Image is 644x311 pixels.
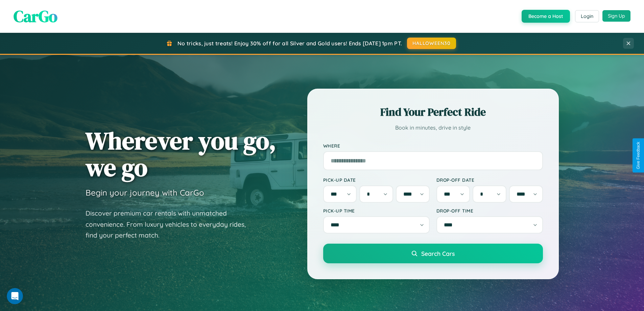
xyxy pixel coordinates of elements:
p: Discover premium car rentals with unmatched convenience. From luxury vehicles to everyday rides, ... [86,208,255,241]
button: Sign Up [602,10,630,22]
label: Drop-off Date [436,177,543,183]
iframe: Intercom live chat [7,288,23,304]
button: Search Cars [323,244,543,263]
span: No tricks, just treats! Enjoy 30% off for all Silver and Gold users! Ends [DATE] 1pm PT. [177,40,402,47]
label: Pick-up Time [323,208,430,214]
button: Become a Host [522,10,570,23]
h1: Wherever you go, we go [86,127,276,181]
h2: Find Your Perfect Ride [323,105,543,119]
label: Drop-off Time [436,208,543,214]
button: Login [575,10,599,22]
p: Book in minutes, drive in style [323,123,543,133]
label: Where [323,143,543,149]
span: Search Cars [421,250,455,257]
h3: Begin your journey with CarGo [86,187,204,198]
span: CarGo [14,5,57,27]
button: HALLOWEEN30 [407,38,456,49]
label: Pick-up Date [323,177,430,183]
div: Give Feedback [636,142,641,169]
